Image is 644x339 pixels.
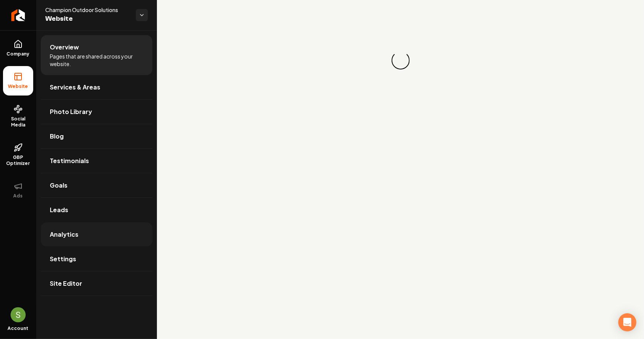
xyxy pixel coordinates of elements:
span: Website [5,83,31,89]
a: Social Media [3,99,33,134]
span: Website [45,14,130,24]
span: Photo Library [50,107,92,116]
a: Settings [41,247,152,271]
a: Services & Areas [41,75,152,99]
div: Loading [391,51,409,69]
a: Site Editor [41,271,152,296]
span: Testimonials [50,156,89,165]
span: Company [4,51,33,57]
span: Settings [50,254,76,263]
span: Pages that are shared across your website. [50,52,143,68]
a: GBP Optimizer [3,137,33,173]
span: Account [8,325,29,331]
span: Analytics [50,230,78,239]
a: Leads [41,198,152,222]
img: Sales Champion [11,307,26,322]
span: Blog [50,132,64,141]
a: Analytics [41,222,152,247]
div: Open Intercom Messenger [618,313,636,331]
button: Ads [3,176,33,205]
span: Social Media [3,116,33,128]
span: Services & Areas [50,83,100,92]
a: Company [3,34,33,63]
a: Goals [41,173,152,197]
span: Goals [50,181,68,190]
a: Testimonials [41,149,152,173]
span: Leads [50,205,68,214]
span: Ads [11,193,26,199]
a: Photo Library [41,100,152,124]
span: Overview [50,43,79,52]
span: Champion Outdoor Solutions [45,6,130,14]
span: GBP Optimizer [3,154,33,166]
a: Blog [41,124,152,148]
button: Open user button [11,307,26,322]
img: Rebolt Logo [11,9,25,21]
span: Site Editor [50,279,82,288]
